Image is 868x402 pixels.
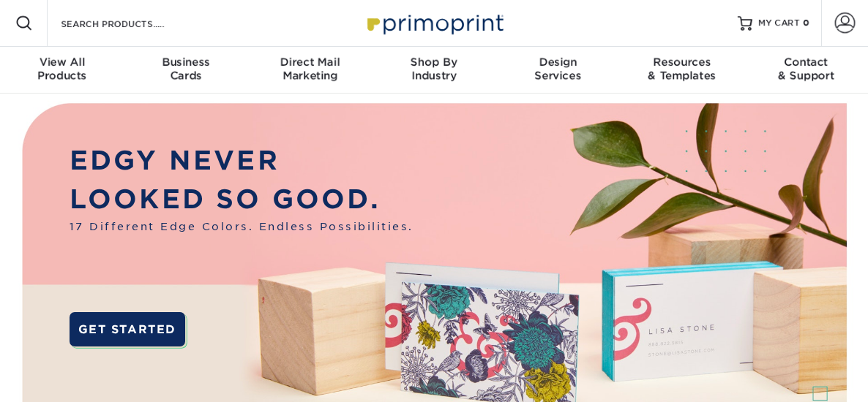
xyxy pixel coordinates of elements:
span: Shop By [372,56,495,69]
span: Contact [744,56,868,69]
input: SEARCH PRODUCTS..... [59,15,202,32]
div: Cards [124,56,247,82]
span: Resources [620,56,744,69]
span: 17 Different Edge Colors. Endless Possibilities. [70,219,414,234]
div: & Templates [620,56,744,82]
a: BusinessCards [124,47,247,94]
div: Industry [372,56,495,82]
a: DesignServices [496,47,620,94]
a: GET STARTED [70,312,185,346]
span: 0 [803,18,809,29]
span: Design [496,56,620,69]
span: MY CART [758,18,800,30]
div: Marketing [248,56,372,82]
a: Shop ByIndustry [372,47,495,94]
span: Direct Mail [248,56,372,69]
a: Direct MailMarketing [248,47,372,94]
div: & Support [744,56,868,82]
a: Resources& Templates [620,47,744,94]
div: Services [496,56,620,82]
img: Primoprint [361,7,507,39]
p: EDGY NEVER [70,141,414,180]
span: Business [124,56,247,69]
a: Contact& Support [744,47,868,94]
p: LOOKED SO GOOD. [70,180,414,219]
